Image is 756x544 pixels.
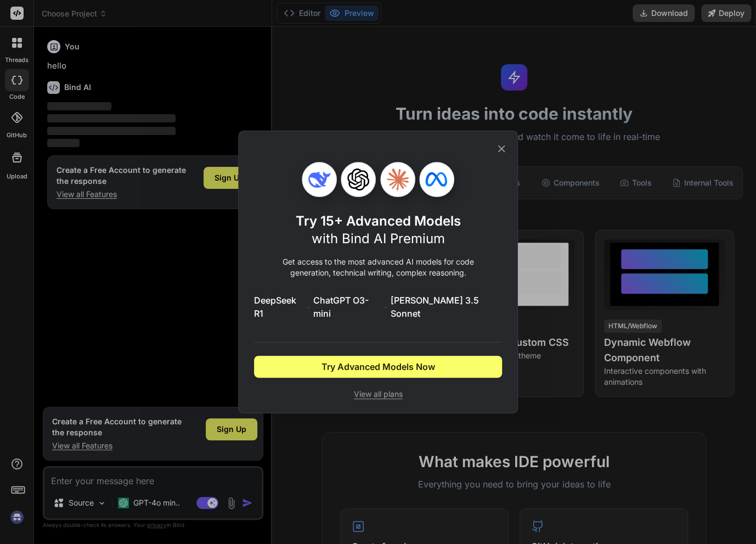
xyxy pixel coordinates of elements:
p: Get access to the most advanced AI models for code generation, technical writing, complex reasoning. [254,256,502,278]
span: • [383,300,388,313]
span: [PERSON_NAME] 3.5 Sonnet [391,294,502,320]
h1: Try 15+ Advanced Models [296,212,461,248]
span: Try Advanced Models Now [321,360,435,373]
span: View all plans [254,389,502,400]
span: with Bind AI Premium [312,231,445,246]
span: ChatGPT O3-mini [313,294,381,320]
button: Try Advanced Models Now [254,356,502,378]
img: Deepseek [308,169,330,190]
span: • [306,300,311,313]
span: DeepSeek R1 [254,294,304,320]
